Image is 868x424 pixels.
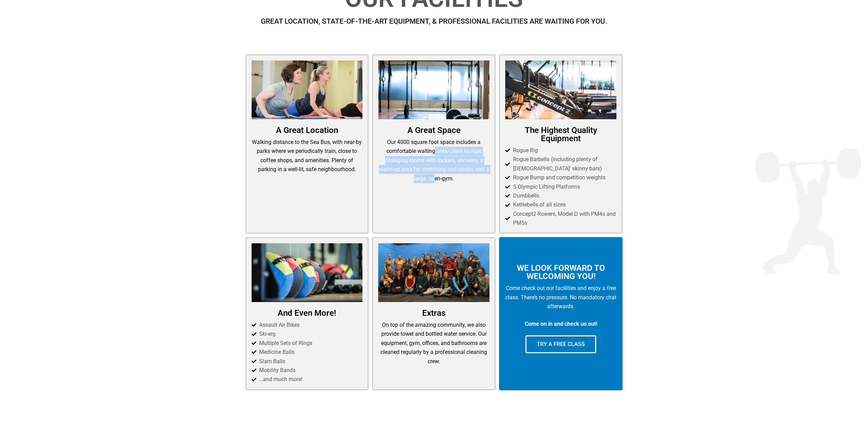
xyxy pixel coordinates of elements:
span: Mobility Bands [257,366,296,375]
span: Ski-erg [257,330,276,338]
span: Dumbbells [511,191,539,200]
a: Try a Free Class [525,335,596,353]
p: Our 4000 square foot space includes a comfortable waiting area/client lounge, changing rooms with... [378,138,489,183]
h2: GREAT LOCATION, STATE-OF-THE-ART EQUIPMENT, & PROFESSIONAL FACILITIES ARE WAITING FOR YOU. [244,18,625,25]
span: Multiple Sets of Rings [257,339,312,348]
span: …and much more! [257,375,302,384]
span: Medicine Balls [257,348,294,357]
h5: The Highest Quality Equipment [505,126,616,143]
span: Rogue Bump and competition weights [511,173,605,182]
b: Come on in and check us out! [525,321,597,327]
h5: A Great Space [378,126,489,134]
span: Concept2 Rowers, Model D with PM4s and PM5s [511,210,616,228]
span: Rogue Barbells (including plenty of [DEMOGRAPHIC_DATA]’ skinny bars) [511,155,616,173]
span: 5 Olympic Lifting Platforms [511,182,580,191]
span: Slam Balls [257,357,285,366]
h5: Extras [378,309,489,317]
h5: We look forward to welcoming you! [504,264,617,280]
span: Assault Air Bikes [257,321,300,330]
p: On top of the amazing community, we also provide towel and bottled water service. Our equipment, ... [378,321,489,366]
span: Kettlebells of all sizes [511,200,566,209]
p: Walking distance to the Sea Bus, with near-by parks where we periodically train, close to coffee ... [252,138,363,174]
p: Come check out our facilities and enjoy a free class. There’s no pressure. No mandatory chat afte... [504,284,617,311]
h5: A Great Location [252,126,363,134]
h5: And Even More! [252,309,363,317]
span: Try a Free Class [537,342,585,347]
span: Rogue Rig [511,146,538,155]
